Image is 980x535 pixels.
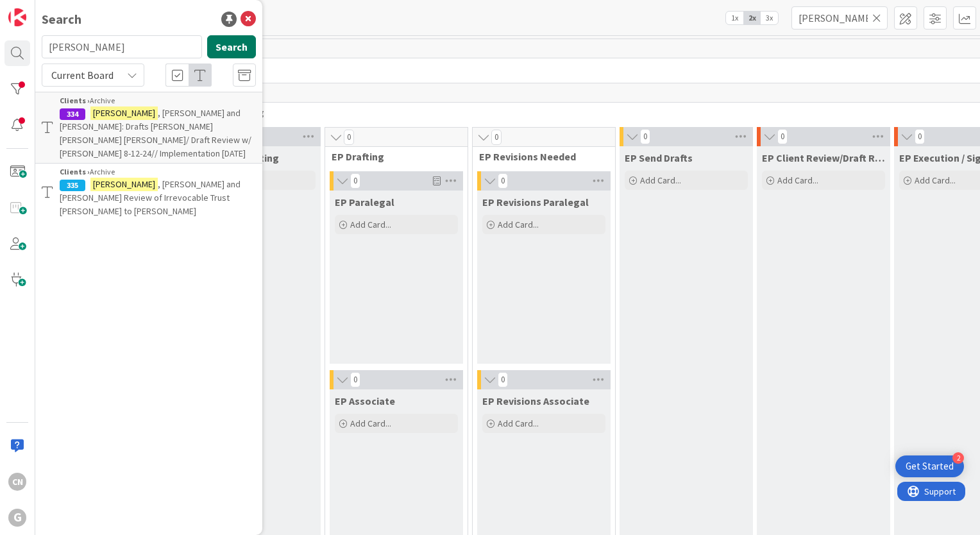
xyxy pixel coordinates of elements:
[498,219,539,230] span: Add Card...
[8,473,26,491] div: CN
[350,173,360,189] span: 0
[726,12,743,24] span: 1x
[498,372,508,387] span: 0
[35,92,262,164] a: Clients ›Archive334[PERSON_NAME], [PERSON_NAME] and [PERSON_NAME]: Drafts [PERSON_NAME] [PERSON_N...
[777,174,818,186] span: Add Card...
[791,6,888,30] input: Quick Filter...
[498,173,508,189] span: 0
[640,129,650,144] span: 0
[895,455,964,477] div: Open Get Started checklist, remaining modules: 2
[762,151,885,164] span: EP Client Review/Draft Review Meeting
[498,418,539,429] span: Add Card...
[344,130,354,145] span: 0
[625,151,693,164] span: EP Send Drafts
[60,178,241,217] span: , [PERSON_NAME] and [PERSON_NAME] Review of Irrevocable Trust [PERSON_NAME] to [PERSON_NAME]
[335,196,394,208] span: EP Paralegal
[743,12,761,24] span: 2x
[350,219,391,230] span: Add Card...
[207,35,256,58] button: Search
[777,129,788,144] span: 0
[90,106,158,120] mark: [PERSON_NAME]
[761,12,778,24] span: 3x
[8,8,26,26] img: Visit kanbanzone.com
[482,196,589,208] span: EP Revisions Paralegal
[915,129,925,144] span: 0
[491,130,502,145] span: 0
[640,174,681,186] span: Add Card...
[479,150,599,163] span: EP Revisions Needed
[952,452,964,464] div: 2
[35,164,262,221] a: Clients ›Archive335[PERSON_NAME], [PERSON_NAME] and [PERSON_NAME] Review of Irrevocable Trust [PE...
[60,180,85,191] div: 335
[42,35,202,58] input: Search for title...
[60,166,256,178] div: Archive
[482,395,589,407] span: EP Revisions Associate
[42,10,81,29] div: Search
[350,372,360,387] span: 0
[90,178,158,191] mark: [PERSON_NAME]
[332,150,452,163] span: EP Drafting
[60,167,90,176] b: Clients ›
[60,108,85,120] div: 334
[350,418,391,429] span: Add Card...
[27,2,58,17] span: Support
[51,69,114,81] span: Current Board
[8,509,26,527] div: G
[60,95,256,106] div: Archive
[335,395,395,407] span: EP Associate
[915,174,956,186] span: Add Card...
[906,460,954,473] div: Get Started
[60,96,90,105] b: Clients ›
